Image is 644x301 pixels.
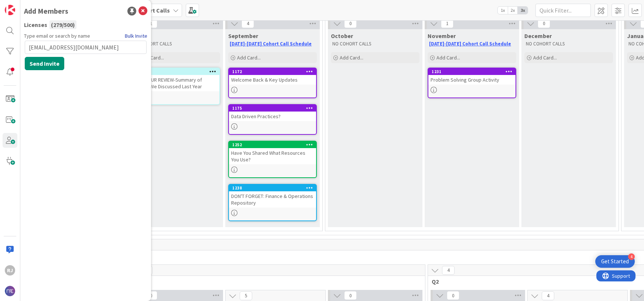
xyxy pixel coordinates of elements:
[628,253,635,260] div: 4
[344,291,357,300] span: 0
[132,68,219,91] div: 1163FOR YOUR REVIEW-Summary of Topics We Discussed Last Year
[428,32,456,40] span: November
[232,106,316,111] div: 1175
[241,19,254,28] span: 4
[229,185,316,208] div: 1238DON'T FORGET: Finance & Operations Repository
[229,105,316,121] div: 1175Data Driven Practices?
[508,7,518,14] span: 2x
[542,291,554,300] span: 4
[538,19,550,28] span: 0
[432,69,515,74] div: 1231
[230,41,312,47] a: [DATE]-[DATE] Cohort Call Schedule
[132,75,219,91] div: FOR YOUR REVIEW-Summary of Topics We Discussed Last Year
[25,57,64,70] button: Send Invite
[229,148,316,164] div: Have You Shared What Resources You Use?
[229,68,316,85] div: 1172Welcome Back & Key Updates
[232,185,316,191] div: 1238
[331,32,353,40] span: October
[125,32,147,40] a: Bulk Invite
[136,69,219,74] div: 1163
[24,32,90,40] span: Type email or search by name
[229,191,316,208] div: DON'T FORGET: Finance & Operations Repository
[442,266,455,275] span: 4
[130,278,416,285] span: Q1
[49,20,76,29] div: ( 279 / 500 )
[595,255,635,268] div: Open Get Started checklist, remaining modules: 4
[344,19,357,28] span: 0
[601,258,629,265] div: Get Started
[533,54,557,61] span: Add Card...
[518,7,528,14] span: 3x
[24,20,47,29] span: Licenses
[436,54,460,61] span: Add Card...
[228,32,258,40] span: September
[232,69,316,74] div: 1172
[240,291,252,300] span: 5
[526,41,612,47] p: NO COHORT CALLS
[428,68,515,85] div: 1231Problem Solving Group Activity
[229,75,316,85] div: Welcome Back & Key Updates
[24,6,68,17] div: Add Members
[229,141,316,164] div: 1252Have You Shared What Resources You Use?
[498,7,508,14] span: 1x
[5,265,15,276] div: RJ
[145,291,157,300] span: 0
[447,291,459,300] span: 0
[428,75,515,85] div: Problem Solving Group Activity
[145,19,157,28] span: 1
[332,41,418,47] p: NO COHORT CALLS
[229,141,316,148] div: 1252
[229,105,316,112] div: 1175
[229,68,316,75] div: 1172
[5,5,15,15] img: Visit kanbanzone.com
[237,54,261,61] span: Add Card...
[16,1,34,10] span: Support
[429,41,511,47] a: [DATE]-[DATE] Cohort Call Schedule
[428,68,515,75] div: 1231
[232,142,316,147] div: 1252
[441,19,453,28] span: 1
[140,54,164,61] span: Add Card...
[535,4,591,17] input: Quick Filter...
[229,112,316,121] div: Data Driven Practices?
[133,41,219,47] p: NO COHORT CALLS
[229,185,316,191] div: 1238
[340,54,363,61] span: Add Card...
[524,32,552,40] span: December
[5,286,15,296] img: avatar
[132,68,219,75] div: 1163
